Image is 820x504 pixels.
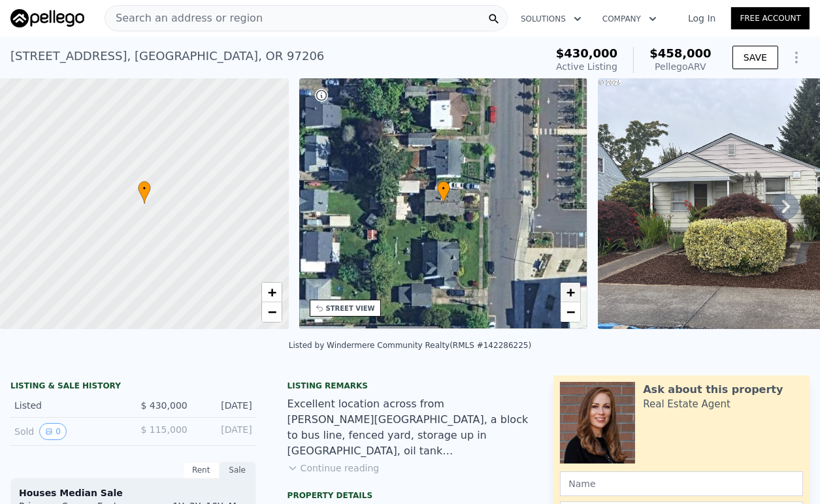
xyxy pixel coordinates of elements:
[732,46,778,69] button: SAVE
[561,302,580,322] a: Zoom out
[592,7,667,31] button: Company
[649,46,712,60] span: $458,000
[10,47,324,65] div: [STREET_ADDRESS] , [GEOGRAPHIC_DATA] , OR 97206
[138,181,151,204] div: •
[649,60,712,73] div: Pellego ARV
[267,304,276,320] span: −
[14,399,123,412] div: Listed
[289,341,531,350] div: Listed by Windermere Community Realty (RMLS #142286225)
[267,284,276,300] span: +
[731,7,810,29] a: Free Account
[566,304,575,320] span: −
[783,44,810,71] button: Show Options
[556,46,618,60] span: $430,000
[198,399,252,412] div: [DATE]
[510,7,592,31] button: Solutions
[220,462,256,479] div: Sale
[287,490,533,501] div: Property details
[140,424,187,435] span: $ 115,000
[10,381,256,394] div: LISTING & SALE HISTORY
[287,381,533,391] div: Listing remarks
[326,304,375,313] div: STREET VIEW
[566,284,575,300] span: +
[105,10,263,26] span: Search an address or region
[556,61,617,72] span: Active Listing
[287,462,380,475] button: Continue reading
[198,423,252,440] div: [DATE]
[14,423,123,440] div: Sold
[138,183,151,195] span: •
[262,302,282,322] a: Zoom out
[10,9,84,27] img: Pellego
[262,283,282,302] a: Zoom in
[437,181,450,204] div: •
[672,12,731,25] a: Log In
[643,382,783,398] div: Ask about this property
[560,471,803,496] input: Name
[140,400,187,411] span: $ 430,000
[183,462,220,479] div: Rent
[643,398,730,411] div: Real Estate Agent
[287,396,533,459] div: Excellent location across from [PERSON_NAME][GEOGRAPHIC_DATA], a block to bus line, fenced yard, ...
[39,423,67,440] button: View historical data
[19,486,248,499] div: Houses Median Sale
[437,183,450,195] span: •
[561,283,580,302] a: Zoom in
